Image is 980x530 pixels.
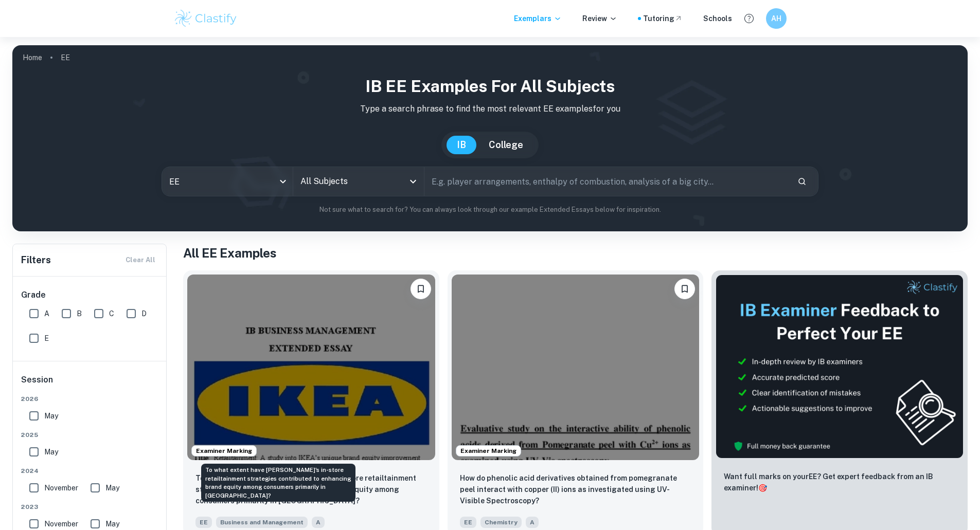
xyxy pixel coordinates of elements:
span: C [109,308,114,319]
button: Bookmark [674,279,695,299]
span: Business and Management [216,517,308,528]
button: AH [766,8,787,29]
div: EE [162,167,293,196]
span: D [141,308,147,319]
span: May [105,518,119,529]
span: EE [460,517,476,528]
p: To what extent have IKEA's in-store retailtainment strategies contributed to enhancing brand equi... [195,472,427,506]
span: 2025 [21,430,159,440]
button: Search [793,173,811,190]
span: EE [195,517,212,528]
p: Review [582,13,617,24]
h6: Grade [21,289,159,301]
span: Examiner Marking [192,446,256,455]
a: Schools [703,13,732,24]
img: Business and Management EE example thumbnail: To what extent have IKEA's in-store reta [187,275,435,460]
span: B [77,308,82,319]
span: A [526,517,539,528]
button: Help and Feedback [740,10,758,27]
button: College [478,136,533,154]
span: 🎯 [758,484,767,492]
img: profile cover [12,45,968,231]
p: EE [61,52,70,63]
span: 2026 [21,394,159,404]
span: A [44,308,49,319]
img: Chemistry EE example thumbnail: How do phenolic acid derivatives obtaine [452,275,700,460]
input: E.g. player arrangements, enthalpy of combustion, analysis of a big city... [424,167,789,196]
span: Examiner Marking [456,446,521,455]
p: Want full marks on your EE ? Get expert feedback from an IB examiner! [724,471,955,494]
span: May [44,446,58,458]
h6: Session [21,374,159,394]
span: Chemistry [480,517,522,528]
p: Not sure what to search for? You can always look through our example Extended Essays below for in... [21,205,959,215]
span: E [44,333,49,344]
img: Thumbnail [716,275,964,459]
button: Open [406,174,420,189]
span: 2024 [21,466,159,476]
p: Exemplars [514,13,562,24]
h1: All EE Examples [183,244,968,262]
span: November [44,518,78,529]
span: November [44,482,78,494]
button: IB [447,136,476,154]
a: Home [23,50,42,65]
p: How do phenolic acid derivatives obtained from pomegranate peel interact with copper (II) ions as... [460,472,691,506]
span: May [105,482,119,494]
button: Bookmark [411,279,431,299]
span: May [44,410,58,422]
div: To what extent have [PERSON_NAME]'s in-store retailtainment strategies contributed to enhancing b... [201,464,355,502]
h1: IB EE examples for all subjects [21,74,959,99]
span: 2023 [21,502,159,511]
span: A [312,517,325,528]
h6: AH [770,13,782,24]
img: Clastify logo [173,8,239,29]
h6: Filters [21,253,51,267]
p: Type a search phrase to find the most relevant EE examples for you [21,103,959,115]
a: Tutoring [643,13,683,24]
